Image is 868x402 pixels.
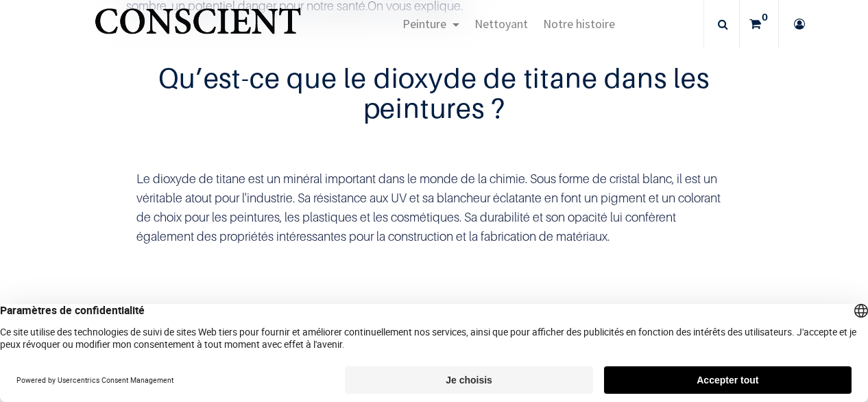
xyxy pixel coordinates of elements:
span: Notre histoire [543,16,615,32]
span: Peinture [402,16,446,32]
div: Le dioxyde de titane est un minéral important dans le monde de la chimie. Sous forme de cristal b... [126,139,743,246]
h2: Qu’est-ce que le dioxyde de titane dans les peintures ? [126,62,743,123]
button: Open chat widget [12,12,53,53]
span: Nettoyant [474,16,528,32]
sup: 0 [758,10,771,24]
